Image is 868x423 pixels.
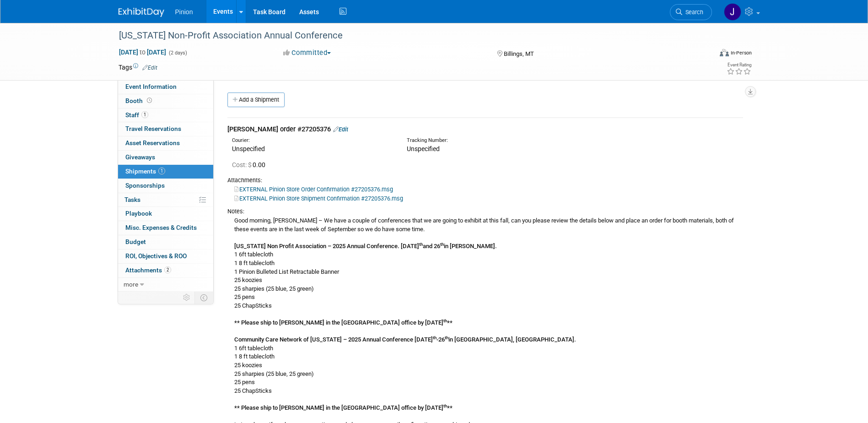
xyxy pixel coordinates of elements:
[118,151,213,164] a: Giveaways
[232,144,393,153] div: Unspecified
[125,139,180,146] span: Asset Reservations
[234,404,453,411] b: ** Please ship to [PERSON_NAME] in the [GEOGRAPHIC_DATA] office by [DATE] **
[179,292,195,304] td: Personalize Event Tab Strip
[443,318,447,323] sup: th
[125,224,197,231] span: Misc. Expenses & Credits
[125,125,181,132] span: Travel Reservations
[419,242,423,247] sup: th
[158,168,165,174] span: 1
[125,83,177,90] span: Event Information
[407,145,440,152] span: Unspecified
[280,48,334,58] button: Committed
[175,8,193,16] span: Pinion
[333,126,348,133] a: Edit
[125,252,187,260] span: ROI, Objectives & ROO
[720,49,729,56] img: Format-Inperson.png
[234,243,497,249] b: [US_STATE] Non Profit Association – 2025 Annual Conference. [DATE] and 26 in [PERSON_NAME].
[125,182,165,189] span: Sponsorships
[730,49,752,56] div: In-Person
[118,80,213,94] a: Event Information
[118,249,213,263] a: ROI, Objectives & ROO
[433,335,437,340] sup: th
[227,176,743,184] div: Attachments:
[118,94,213,108] a: Booth
[234,195,403,202] a: EXTERNAL Pinion Store Shipment Confirmation #27205376.msg
[119,8,164,17] img: ExhibitDay
[125,168,165,175] span: Shipments
[118,108,213,122] a: Staff1
[119,48,167,56] span: [DATE] [DATE]
[118,165,213,179] a: Shipments1
[142,65,157,71] a: Edit
[145,97,154,104] span: Booth not reserved yet
[118,179,213,193] a: Sponsorships
[682,9,703,16] span: Search
[670,4,712,20] a: Search
[118,235,213,249] a: Budget
[125,153,155,161] span: Giveaways
[118,221,213,235] a: Misc. Expenses & Credits
[443,403,447,408] sup: th
[407,137,612,144] div: Tracking Number:
[138,49,147,56] span: to
[118,264,213,277] a: Attachments2
[125,210,152,217] span: Playbook
[504,50,534,57] span: Billings, MT
[234,186,393,193] a: EXTERNAL Pinion Store Order Confirmation #27205376.msg
[232,161,269,168] span: 0.00
[118,207,213,221] a: Playbook
[227,92,285,107] a: Add a Shipment
[118,193,213,207] a: Tasks
[118,136,213,150] a: Asset Reservations
[227,207,743,216] div: Notes:
[125,238,146,245] span: Budget
[440,242,444,247] sup: th
[168,50,187,56] span: (2 days)
[724,3,741,21] img: Jennifer Plumisto
[125,266,171,274] span: Attachments
[727,63,751,67] div: Event Rating
[118,122,213,136] a: Travel Reservations
[119,63,157,72] td: Tags
[118,278,213,292] a: more
[227,125,743,134] div: [PERSON_NAME] order #27205376
[125,111,148,119] span: Staff
[232,161,253,168] span: Cost: $
[124,281,138,288] span: more
[141,111,148,118] span: 1
[445,335,448,340] sup: th
[116,27,698,44] div: [US_STATE] Non-Profit Association Annual Conference
[194,292,213,304] td: Toggle Event Tabs
[234,336,576,343] b: Community Care Network of [US_STATE] – 2025 Annual Conference [DATE] -26 in [GEOGRAPHIC_DATA], [G...
[164,266,171,273] span: 2
[125,97,154,104] span: Booth
[232,137,393,144] div: Courier:
[234,319,453,326] b: ** Please ship to [PERSON_NAME] in the [GEOGRAPHIC_DATA] office by [DATE] **
[124,196,140,203] span: Tasks
[658,48,752,61] div: Event Format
